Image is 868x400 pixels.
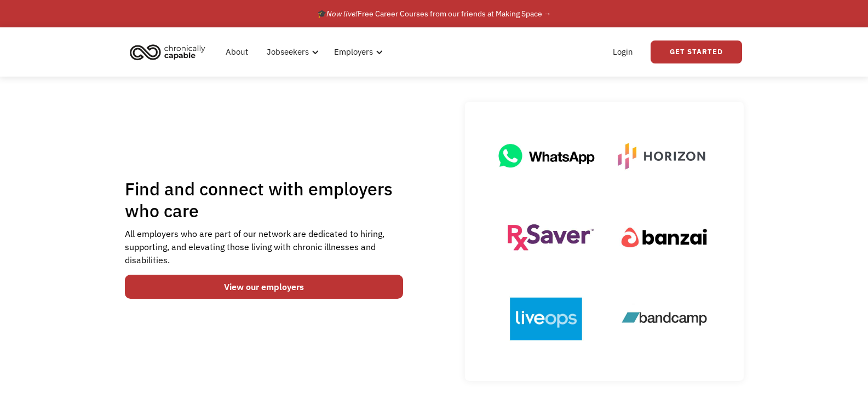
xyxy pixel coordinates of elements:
[317,7,551,20] div: 🎓 Free Career Courses from our friends at Making Space →
[327,34,386,69] div: Employers
[260,34,322,69] div: Jobseekers
[334,45,373,59] div: Employers
[267,45,309,59] div: Jobseekers
[606,34,640,69] a: Login
[127,40,214,64] a: home
[125,178,404,222] h1: Find and connect with employers who care
[125,227,404,266] div: All employers who are part of our network are dedicated to hiring, supporting, and elevating thos...
[326,9,358,19] em: Now live!
[127,40,209,64] img: Chronically Capable logo
[651,40,742,63] a: Get Started
[125,275,404,299] a: View our employers
[219,34,255,69] a: About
